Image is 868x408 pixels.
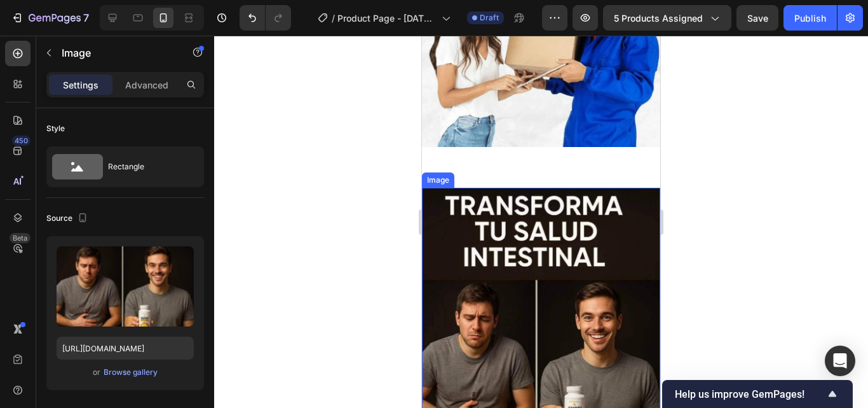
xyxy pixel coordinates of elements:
[675,388,825,400] span: Help us improve GemPages!
[675,386,840,402] button: Show survey - Help us improve GemPages!
[603,5,731,31] button: 5 products assigned
[5,5,95,31] button: 7
[12,136,31,146] div: 450
[57,337,194,360] input: https://example.com/image.jpg
[332,11,335,25] span: /
[825,346,855,376] div: Open Intercom Messenger
[103,366,158,379] button: Browse gallery
[480,12,499,24] span: Draft
[46,210,90,227] div: Source
[240,5,291,31] div: Undo/Redo
[736,5,778,31] button: Save
[104,367,158,378] div: Browse gallery
[794,11,826,25] div: Publish
[108,152,186,181] div: Rectangle
[57,246,194,327] img: preview-image
[747,13,768,24] span: Save
[783,5,837,31] button: Publish
[46,123,65,134] div: Style
[83,10,89,25] p: 7
[93,365,100,380] span: or
[10,233,31,243] div: Beta
[422,36,660,408] iframe: Design area
[337,11,437,25] span: Product Page - [DATE] 02:37:45
[62,45,170,60] p: Image
[614,11,703,25] span: 5 products assigned
[125,78,168,92] p: Advanced
[63,78,98,92] p: Settings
